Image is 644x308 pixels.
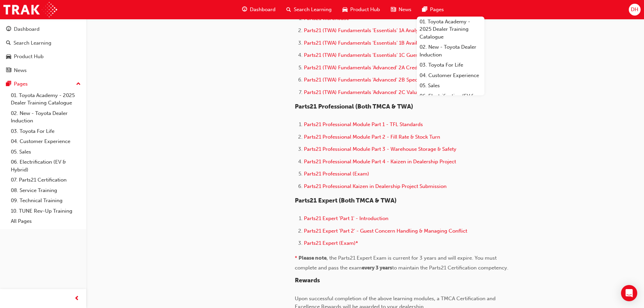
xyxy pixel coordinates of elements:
[304,146,456,152] a: Parts21 Professional Module Part 3 - Warehouse Storage & Safety
[304,121,423,127] a: Parts21 Professional Module Part 1 - TFL Standards
[391,5,396,14] span: news-icon
[629,4,641,16] button: DH
[294,6,332,14] span: Search Learning
[295,255,498,271] span: , the Parts21 Expert Exam is current for 3 years and will expire. You must complete and pass the ...
[8,185,84,196] a: 08. Service Training
[299,255,327,261] span: Please note
[304,159,456,165] a: Parts21 Professional Module Part 4 - Kaizen in Dealership Project
[304,27,463,33] a: Parts21 (TWA) Fundamentals 'Essentials' 1A Analysis & Interpretation
[417,70,484,81] a: 04. Customer Experience
[76,80,81,89] span: up-icon
[14,80,28,88] div: Pages
[8,126,84,137] a: 03. Toyota For Life
[14,53,44,61] div: Product Hub
[8,216,84,227] a: All Pages
[8,147,84,157] a: 05. Sales
[350,6,380,14] span: Product Hub
[6,81,11,87] span: pages-icon
[3,78,84,90] button: Pages
[304,89,435,95] a: Parts21 (TWA) Fundamentals 'Advanced' 2C Value Chain
[304,215,388,221] a: Parts21 Expert 'Part 1' - Introduction
[6,54,11,60] span: car-icon
[304,65,469,71] a: Parts21 (TWA) Fundamentals 'Advanced' 2A Credit, Claims & Reporting
[3,64,84,77] a: News
[304,171,369,177] a: Parts21 Professional (Exam)
[3,22,84,78] button: DashboardSearch LearningProduct HubNews
[250,6,276,14] span: Dashboard
[14,39,51,47] div: Search Learning
[295,277,320,284] span: Rewards
[74,294,79,303] span: prev-icon
[417,3,449,17] a: pages-iconPages
[304,52,452,58] a: Parts21 (TWA) Fundamentals 'Essentials' 1C Guest Management
[631,6,638,14] span: DH
[8,175,84,185] a: 07. Parts21 Certification
[8,136,84,147] a: 04. Customer Experience
[3,2,57,17] img: Trak
[417,17,484,42] a: 01. Toyota Academy - 2025 Dealer Training Catalogue
[3,23,84,35] a: Dashboard
[304,77,472,83] a: Parts21 (TWA) Fundamentals 'Advanced' 2B Special Ordering & Heijunka
[304,40,481,46] a: Parts21 (TWA) Fundamentals 'Essentials' 1B Availability & Standard Ordering
[237,3,281,17] a: guage-iconDashboard
[304,15,349,21] a: Parts21 Warehouse
[14,67,27,74] div: News
[417,60,484,70] a: 03. Toyota For Life
[621,285,637,301] div: Open Intercom Messenger
[14,25,40,33] div: Dashboard
[399,6,411,14] span: News
[3,37,84,49] a: Search Learning
[8,108,84,126] a: 02. New - Toyota Dealer Induction
[304,183,447,189] a: Parts21 Professional Kaizen in Dealership Project Submission
[281,3,337,17] a: search-iconSearch Learning
[342,5,348,14] span: car-icon
[422,5,427,14] span: pages-icon
[286,5,291,14] span: search-icon
[304,134,440,140] a: Parts21 Professional Module Part 2 - Fill Rate & Stock Turn
[242,5,247,14] span: guage-icon
[304,240,358,246] a: Parts21 Expert (Exam)*
[385,3,417,17] a: news-iconNews
[362,265,392,271] span: every 3 years
[337,3,385,17] a: car-iconProduct Hub
[8,90,84,108] a: 01. Toyota Academy - 2025 Dealer Training Catalogue
[8,206,84,216] a: 10. TUNE Rev-Up Training
[3,50,84,63] a: Product Hub
[6,26,11,32] span: guage-icon
[295,103,413,110] span: Parts21 Professional (Both TMCA & TWA)
[6,40,11,46] span: search-icon
[304,228,467,234] a: Parts21 Expert 'Part 2' - Guest Concern Handling & Managing Conflict
[417,80,484,91] a: 05. Sales
[8,195,84,206] a: 09. Technical Training
[295,197,397,204] span: Parts21 Expert (Both TMCA & TWA)
[417,42,484,60] a: 02. New - Toyota Dealer Induction
[417,91,484,109] a: 06. Electrification (EV & Hybrid)
[430,6,444,14] span: Pages
[392,265,508,271] span: to maintain the Parts21 Certification competency.
[8,157,84,175] a: 06. Electrification (EV & Hybrid)
[6,68,11,74] span: news-icon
